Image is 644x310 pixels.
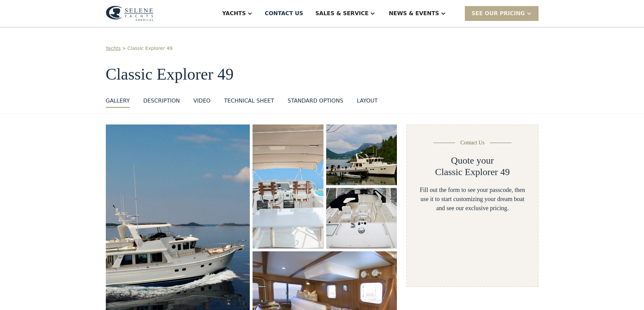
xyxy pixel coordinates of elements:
[472,9,525,18] div: SEE Our Pricing
[288,97,343,105] div: standard options
[435,166,510,178] h2: Classic Explorer 49
[315,9,368,18] div: Sales & Service
[465,6,539,21] div: SEE Our Pricing
[143,97,180,105] div: DESCRIPTION
[326,124,397,185] a: open lightbox
[265,9,303,18] div: Contact US
[406,124,538,287] form: Yacht Detail Page form
[451,155,494,166] h2: Quote your
[288,97,343,108] a: standard options
[122,45,126,52] div: >
[418,186,527,213] div: Fill out the form to see your passcode, then use it to start customizing your dream boat and see ...
[127,45,172,52] a: Classic Explorer 49
[357,97,378,105] div: layout
[193,97,211,108] a: VIDEO
[326,188,397,249] a: open lightbox
[389,9,439,18] div: News & EVENTS
[418,222,527,273] iframe: Form 0
[193,97,211,105] div: VIDEO
[460,139,485,147] div: Contact Us
[143,97,180,108] a: DESCRIPTION
[253,124,323,249] a: open lightbox
[326,124,397,185] img: 50 foot motor yacht
[357,97,378,108] a: layout
[222,9,246,18] div: Yachts
[106,65,539,83] h1: Classic Explorer 49
[106,6,153,21] img: logo
[106,97,130,108] a: GALLERY
[224,97,274,105] div: Technical sheet
[224,97,274,108] a: Technical sheet
[326,188,397,249] img: 50 foot motor yacht
[106,97,130,105] div: GALLERY
[106,45,121,52] a: Yachts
